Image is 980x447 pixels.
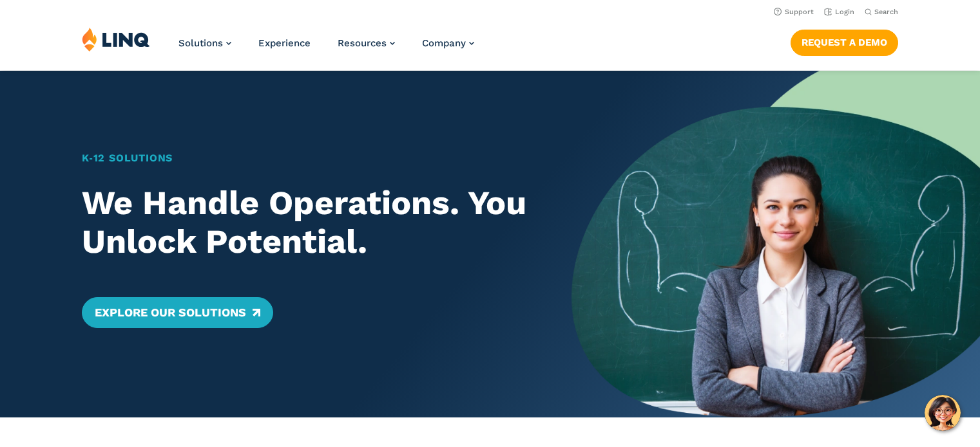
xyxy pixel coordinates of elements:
h2: We Handle Operations. You Unlock Potential. [82,184,532,261]
a: Request a Demo [791,30,898,55]
a: Solutions [178,37,231,49]
h1: K‑12 Solutions [82,151,532,166]
img: Home Banner [572,71,980,417]
a: Explore Our Solutions [82,297,273,328]
a: Experience [258,37,311,49]
span: Company [422,37,466,49]
a: Company [422,37,474,49]
button: Open Search Bar [865,7,898,17]
nav: Button Navigation [791,27,898,55]
a: Resources [338,37,395,49]
a: Support [774,8,814,16]
span: Search [874,8,898,16]
span: Solutions [178,37,223,49]
button: Hello, have a question? Let’s chat. [925,395,961,431]
nav: Primary Navigation [178,27,474,69]
a: Login [824,8,854,16]
img: LINQ | K‑12 Software [82,27,150,51]
span: Resources [338,37,387,49]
